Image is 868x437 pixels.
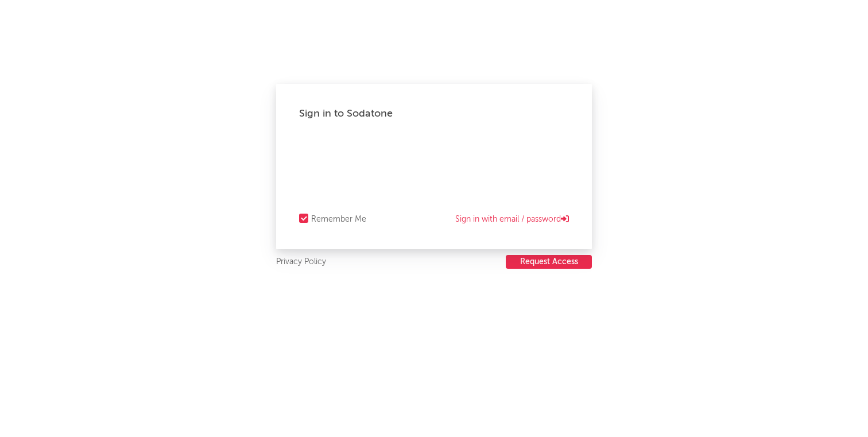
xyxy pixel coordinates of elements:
[506,255,592,269] a: Request Access
[311,212,366,226] div: Remember Me
[455,212,569,226] a: Sign in with email / password
[506,255,592,269] button: Request Access
[299,107,569,121] div: Sign in to Sodatone
[276,255,326,269] a: Privacy Policy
